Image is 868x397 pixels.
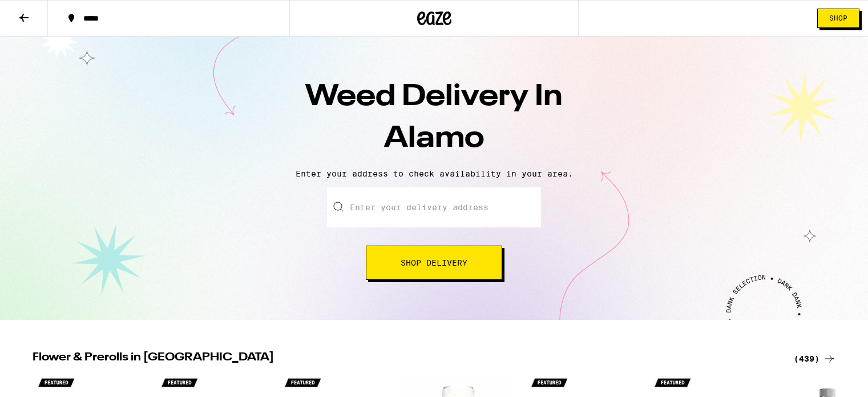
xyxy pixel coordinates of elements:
[829,15,847,22] span: Shop
[33,352,780,366] h2: Flower & Prerolls in [GEOGRAPHIC_DATA]
[11,169,857,178] p: Enter your address to check availability in your area.
[366,246,502,280] button: Shop Delivery
[401,259,467,267] span: Shop Delivery
[327,187,541,227] input: Enter your delivery address
[235,77,634,160] h1: Weed Delivery In
[384,124,485,154] span: Alamo
[809,9,868,28] a: Shop
[817,9,859,28] button: Shop
[794,352,836,366] a: (439)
